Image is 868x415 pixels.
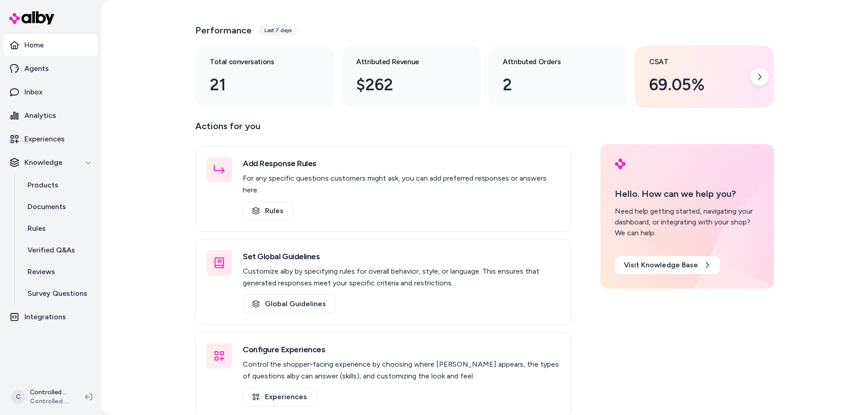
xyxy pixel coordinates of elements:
[488,46,627,108] a: Attributed Orders 2
[356,73,452,97] div: $262
[11,390,25,404] span: C
[19,196,98,218] a: Documents
[28,223,46,234] p: Rules
[24,134,65,145] p: Experiences
[615,256,720,274] a: Visit Knowledge Base
[243,359,560,382] p: Control the shopper-facing experience by choosing where [PERSON_NAME] appears, the types of quest...
[30,397,71,406] span: Controlled Chaos
[195,46,335,108] a: Total conversations 21
[243,387,316,406] a: Experiences
[4,152,98,173] button: Knowledge
[24,63,49,74] p: Agents
[195,24,252,37] h3: Performance
[4,34,98,56] a: Home
[4,128,98,150] a: Experiences
[243,157,560,170] h3: Add Response Rules
[649,56,745,67] h3: CSAT
[243,266,560,289] p: Customize alby by specifying rules for overall behavior, style, or language. This ensures that ge...
[4,81,98,103] a: Inbox
[210,56,306,67] h3: Total conversations
[19,174,98,196] a: Products
[24,87,42,98] p: Inbox
[30,388,71,397] p: Controlled Chaos Shopify
[28,266,55,277] p: Reviews
[28,180,58,191] p: Products
[243,173,560,196] p: For any specific questions customers might ask, you can add preferred responses or answers here.
[4,306,98,328] a: Integrations
[19,261,98,283] a: Reviews
[210,73,306,97] div: 21
[24,157,62,168] p: Knowledge
[28,245,75,256] p: Verified Q&As
[356,56,452,67] h3: Attributed Revenue
[4,58,98,79] a: Agents
[24,312,66,322] p: Integrations
[259,25,297,36] div: Last 7 days
[615,187,759,201] p: Hello. How can we help you?
[5,382,78,411] button: CControlled Chaos ShopifyControlled Chaos
[615,159,626,169] img: alby Logo
[243,201,293,220] a: Rules
[19,218,98,239] a: Rules
[342,46,481,108] a: Attributed Revenue $262
[24,110,56,121] p: Analytics
[635,46,774,108] a: CSAT 69.05%
[243,343,560,356] h3: Configure Experiences
[4,105,98,126] a: Analytics
[24,40,44,51] p: Home
[503,73,599,97] div: 2
[28,288,87,299] p: Survey Questions
[19,239,98,261] a: Verified Q&As
[195,119,571,140] p: Actions for you
[649,73,745,97] div: 69.05%
[503,56,599,67] h3: Attributed Orders
[615,206,759,238] div: Need help getting started, navigating your dashboard, or integrating with your shop? We can help.
[9,11,54,24] img: alby Logo
[19,283,98,304] a: Survey Questions
[243,250,560,263] h3: Set Global Guidelines
[28,201,66,212] p: Documents
[243,294,335,313] a: Global Guidelines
